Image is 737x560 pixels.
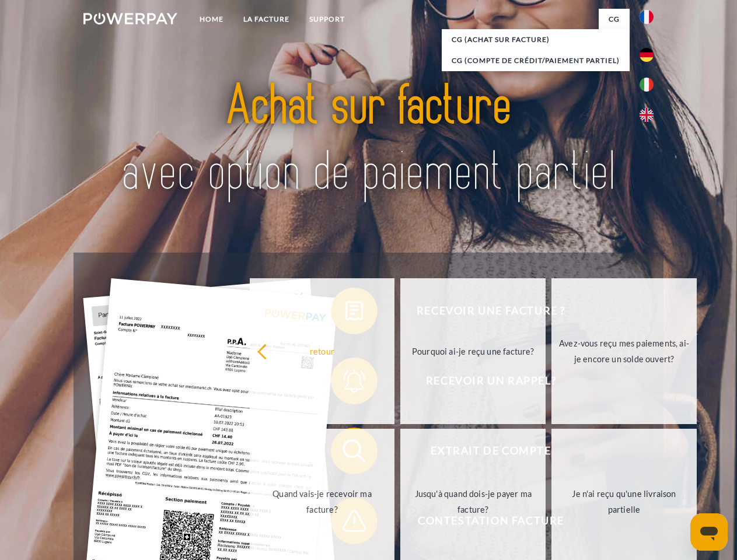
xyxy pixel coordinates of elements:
[640,10,654,24] img: fr
[640,108,654,122] img: en
[640,78,654,92] img: it
[551,278,697,424] a: Avez-vous reçu mes paiements, ai-je encore un solde ouvert?
[257,486,388,517] div: Quand vais-je recevoir ma facture?
[407,343,539,359] div: Pourquoi ai-je reçu une facture?
[640,48,654,62] img: de
[442,29,630,50] a: CG (achat sur facture)
[299,9,355,30] a: Support
[233,9,299,30] a: LA FACTURE
[599,9,630,30] a: CG
[690,513,728,551] iframe: Bouton de lancement de la fenêtre de messagerie
[257,343,388,359] div: retour
[83,13,177,24] img: logo-powerpay-white.svg
[558,335,690,367] div: Avez-vous reçu mes paiements, ai-je encore un solde ouvert?
[190,9,233,30] a: Home
[558,486,690,517] div: Je n'ai reçu qu'une livraison partielle
[442,50,630,71] a: CG (Compte de crédit/paiement partiel)
[407,486,539,517] div: Jusqu'à quand dois-je payer ma facture?
[111,56,626,223] img: title-powerpay_fr.svg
